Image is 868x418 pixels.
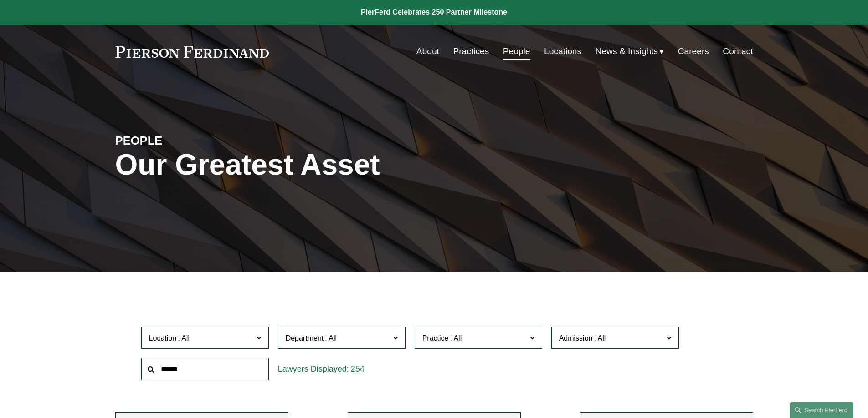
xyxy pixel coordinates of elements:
a: Careers [678,43,709,60]
a: People [503,43,530,60]
h1: Our Greatest Asset [115,148,540,181]
a: Practices [453,43,489,60]
a: Search this site [790,402,853,418]
span: Admission [559,334,593,342]
span: Practice [422,334,449,342]
a: Contact [723,43,753,60]
span: Location [149,334,177,342]
h4: PEOPLE [115,133,275,148]
a: folder dropdown [596,43,664,60]
span: Department [286,334,324,342]
a: About [416,43,439,60]
span: 254 [351,364,365,373]
a: Locations [544,43,581,60]
span: News & Insights [596,44,658,60]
